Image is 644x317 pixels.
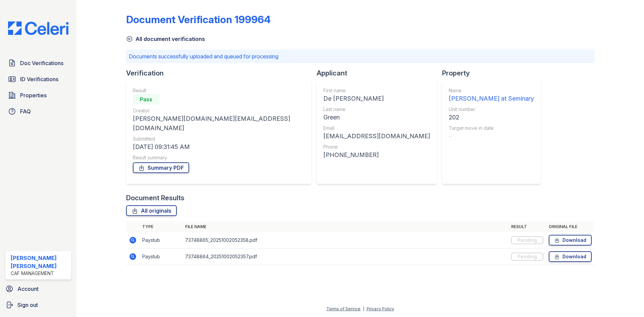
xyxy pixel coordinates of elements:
[140,249,182,265] td: Paystub
[317,68,442,78] div: Applicant
[20,107,31,115] span: FAQ
[323,144,430,150] div: Phone
[326,306,361,311] a: Terms of Service
[449,106,534,113] div: Unit number
[449,113,534,122] div: 202
[133,142,305,152] div: [DATE] 09:31:45 AM
[449,131,534,141] div: -
[20,91,47,99] span: Properties
[126,13,271,25] div: Document Verification 199964
[449,94,534,103] div: [PERSON_NAME] at Seminary
[17,285,39,293] span: Account
[129,52,592,60] p: Documents successfully uploaded and queued for processing
[323,113,430,122] div: Green
[3,282,74,296] a: Account
[323,150,430,160] div: [PHONE_NUMBER]
[323,106,430,113] div: Last name
[140,232,182,249] td: Paystub
[5,56,71,70] a: Doc Verifications
[11,254,68,270] div: [PERSON_NAME] [PERSON_NAME]
[133,136,305,142] div: Submitted
[182,221,508,232] th: File name
[3,21,74,35] img: CE_Logo_Blue-a8612792a0a2168367f1c8372b55b34899dd931a85d93a1a3d3e32e68fde9ad4.png
[449,125,534,131] div: Target move in date
[133,94,160,105] div: Pass
[20,75,58,83] span: ID Verifications
[3,298,74,312] a: Sign out
[546,221,594,232] th: Original file
[442,68,546,78] div: Property
[511,253,543,261] div: Pending
[126,193,184,203] div: Document Results
[133,162,189,173] a: Summary PDF
[182,249,508,265] td: 73748864_20251002052357.pdf
[449,87,534,103] a: Name [PERSON_NAME] at Seminary
[363,306,364,311] div: |
[182,232,508,249] td: 73748865_20251002052358.pdf
[133,154,305,161] div: Result summary
[11,270,68,277] div: CAF Management
[5,105,71,118] a: FAQ
[5,72,71,86] a: ID Verifications
[449,87,534,94] div: Name
[323,131,430,141] div: [EMAIL_ADDRESS][DOMAIN_NAME]
[133,87,305,94] div: Result
[133,114,305,133] div: [PERSON_NAME][DOMAIN_NAME][EMAIL_ADDRESS][DOMAIN_NAME]
[126,68,317,78] div: Verification
[323,87,430,94] div: First name
[549,251,592,262] a: Download
[133,107,305,114] div: Creator
[17,301,38,309] span: Sign out
[5,89,71,102] a: Properties
[323,125,430,131] div: Email
[126,35,205,43] a: All document verifications
[511,236,543,244] div: Pending
[367,306,394,311] a: Privacy Policy
[20,59,63,67] span: Doc Verifications
[508,221,546,232] th: Result
[126,205,177,216] a: All originals
[140,221,182,232] th: Type
[549,235,592,246] a: Download
[323,94,430,103] div: De [PERSON_NAME]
